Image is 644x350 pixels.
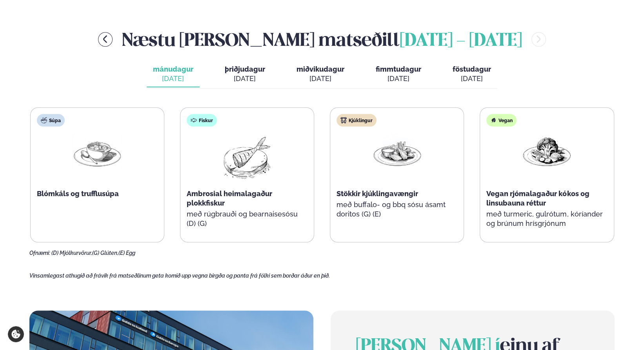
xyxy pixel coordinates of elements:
p: með buffalo- og bbq sósu ásamt doritos (G) (E) [337,200,457,219]
img: soup.svg [41,117,47,123]
span: [DATE] - [DATE] [400,32,522,50]
span: Vinsamlegast athugið að frávik frá matseðlinum geta komið upp vegna birgða og panta frá fólki sem... [29,272,330,279]
img: fish.svg [191,117,197,123]
span: þriðjudagur [225,65,265,73]
span: fimmtudagur [376,65,421,73]
div: [DATE] [153,74,193,83]
div: [DATE] [297,74,344,83]
button: föstudagur [DATE] [446,61,497,87]
img: Vegan.png [522,133,572,169]
h2: Næstu [PERSON_NAME] matseðill [122,27,522,52]
img: chicken.svg [340,117,347,123]
div: Vegan [486,114,517,126]
p: með rúgbrauði og bearnaisesósu (D) (G) [187,209,307,228]
a: Cookie settings [8,326,24,342]
div: [DATE] [376,74,421,83]
button: menu-btn-right [531,32,546,47]
button: menu-btn-left [98,32,113,47]
div: Súpa [37,114,65,126]
img: Chicken-wings-legs.png [372,133,422,169]
button: fimmtudagur [DATE] [369,61,428,87]
span: mánudagur [153,65,193,73]
div: Kjúklingur [337,114,377,126]
span: Vegan rjómalagaður kókos og linsubauna réttur [486,189,589,207]
button: þriðjudagur [DATE] [218,61,271,87]
span: Blómkáls og trufflusúpa [37,189,119,198]
img: Vegan.svg [490,117,497,123]
div: [DATE] [225,74,265,83]
button: mánudagur [DATE] [147,61,200,87]
span: Ofnæmi: [29,250,50,256]
img: fish.png [222,133,272,183]
span: (E) Egg [118,250,135,256]
img: Soup.png [72,133,122,169]
button: miðvikudagur [DATE] [290,61,351,87]
div: Fiskur [187,114,217,126]
span: föstudagur [453,65,491,73]
span: Ambrosial heimalagaður plokkfiskur [187,189,272,207]
div: [DATE] [453,74,491,83]
span: (G) Glúten, [92,250,118,256]
span: (D) Mjólkurvörur, [51,250,92,256]
span: Stökkir kjúklingavængir [337,189,418,198]
p: með turmeric, gulrótum, kóríander og brúnum hrísgrjónum [486,209,607,228]
span: miðvikudagur [297,65,344,73]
